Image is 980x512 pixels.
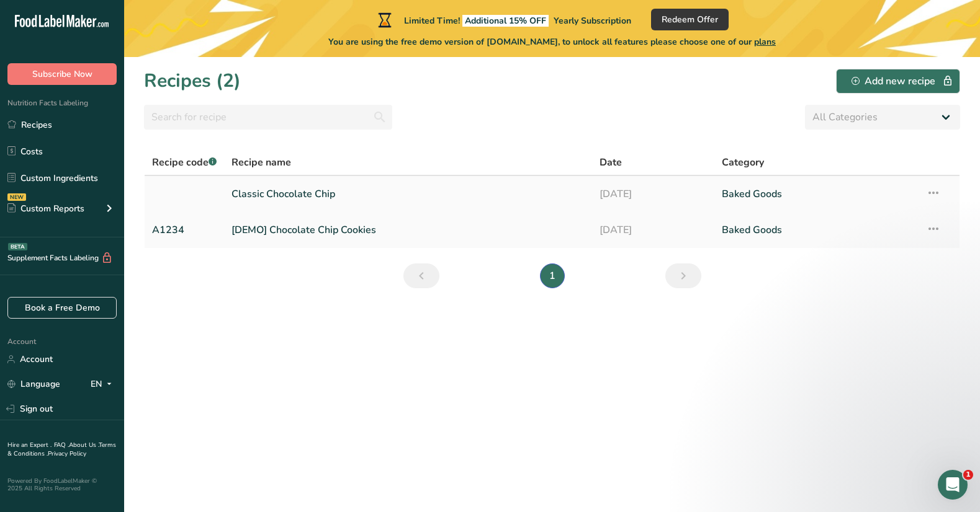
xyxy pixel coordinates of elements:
[938,470,968,500] iframe: Intercom live chat
[651,9,729,30] button: Redeem Offer
[722,181,911,207] a: Baked Goods
[144,67,241,95] h1: Recipes (2)
[7,373,60,395] a: Language
[836,69,960,94] button: Add new recipe
[152,217,217,243] a: A1234
[722,155,764,170] span: Category
[7,441,52,449] a: Hire an Expert .
[7,193,26,201] div: NEW
[232,217,584,243] a: [DEMO] Chocolate Chip Cookies
[69,441,99,449] a: About Us .
[963,470,973,480] span: 1
[8,243,27,250] div: BETA
[7,441,116,458] a: Terms & Conditions .
[232,181,584,207] a: Classic Chocolate Chip
[600,181,707,207] a: [DATE]
[462,15,549,27] span: Additional 15% OFF
[54,441,69,449] a: FAQ .
[665,263,701,288] a: Next page
[232,155,291,170] span: Recipe name
[600,217,707,243] a: [DATE]
[152,156,217,169] span: Recipe code
[722,217,911,243] a: Baked Goods
[48,449,86,458] a: Privacy Policy
[375,12,631,27] div: Limited Time!
[662,13,718,26] span: Redeem Offer
[7,477,117,492] div: Powered By FoodLabelMaker © 2025 All Rights Reserved
[7,202,84,215] div: Custom Reports
[403,263,439,288] a: Previous page
[754,36,776,48] span: plans
[7,63,117,85] button: Subscribe Now
[554,15,631,27] span: Yearly Subscription
[852,74,945,89] div: Add new recipe
[144,105,392,130] input: Search for recipe
[91,377,117,392] div: EN
[32,68,92,81] span: Subscribe Now
[600,155,622,170] span: Date
[7,297,117,319] a: Book a Free Demo
[328,35,776,48] span: You are using the free demo version of [DOMAIN_NAME], to unlock all features please choose one of...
